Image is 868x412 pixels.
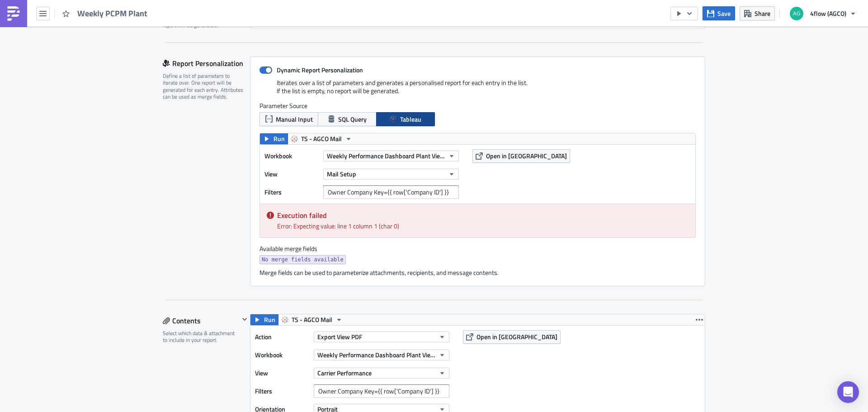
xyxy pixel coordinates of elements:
[274,133,285,144] span: Run
[259,245,327,253] label: Available merge fields
[810,9,846,18] span: 4flow (AGCO)
[259,102,696,110] label: Parameter Source
[314,368,449,379] button: Carrier Performance
[314,350,449,360] button: Weekly Performance Dashboard Plant View (PCPM)
[163,1,244,29] div: Optionally, perform a condition check before generating and sending a report. Only if true, the r...
[239,314,250,325] button: Hide content
[323,151,459,161] button: Weekly Performance Dashboard Plant View (PCPM)
[276,114,313,124] span: Manual Input
[262,255,344,264] span: No merge fields available
[277,221,689,231] div: Error: Expecting value: line 1 column 1 (char 0)
[259,112,318,126] button: Manual Input
[338,114,367,124] span: SQL Query
[264,314,275,325] span: Run
[163,72,244,100] div: Define a list of parameters to iterate over. One report will be generated for each entry. Attribu...
[277,65,363,75] strong: Dynamic Report Personalization
[317,332,362,341] span: Export View PDF
[163,330,239,344] div: Select which data & attachment to include in your report.
[264,185,319,199] label: Filters
[789,6,804,21] img: Avatar
[4,4,432,11] body: Rich Text Area. Press ALT-0 for help.
[260,133,288,144] button: Run
[717,9,731,18] span: Save
[250,314,278,325] button: Run
[740,6,775,20] button: Share
[486,151,567,161] span: Open in [GEOGRAPHIC_DATA]
[255,348,309,362] label: Workbook
[255,384,309,398] label: Filters
[317,350,435,360] span: Weekly Performance Dashboard Plant View (PCPM)
[259,269,696,277] div: Merge fields can be used to parameterize attachments, recipients, and message contents.
[163,57,250,70] div: Report Personalization
[292,314,332,325] span: TS - AGCO Mail
[318,112,377,126] button: SQL Query
[703,6,735,20] button: Save
[255,366,309,380] label: View
[400,114,421,124] span: Tableau
[327,169,356,179] span: Mail Setup
[755,9,770,18] span: Share
[463,330,561,344] button: Open in [GEOGRAPHIC_DATA]
[259,79,696,102] div: Iterates over a list of parameters and generates a personalised report for each entry in the list...
[323,169,459,180] button: Mail Setup
[77,8,148,19] span: Weekly PCPM Plant
[6,6,21,21] img: PushMetrics
[277,212,689,219] h5: Execution failed
[323,185,459,199] input: Filter1=Value1&...
[376,112,435,126] button: Tableau
[314,384,449,398] input: Filter1=Value1&...
[264,167,319,181] label: View
[264,149,319,163] label: Workbook
[278,314,346,325] button: TS - AGCO Mail
[259,255,346,264] a: No merge fields available
[476,332,557,341] span: Open in [GEOGRAPHIC_DATA]
[288,133,355,144] button: TS - AGCO Mail
[784,4,861,24] button: 4flow (AGCO)
[301,133,342,144] span: TS - AGCO Mail
[327,151,445,161] span: Weekly Performance Dashboard Plant View (PCPM)
[472,149,570,163] button: Open in [GEOGRAPHIC_DATA]
[317,368,372,378] span: Carrier Performance
[314,331,449,342] button: Export View PDF
[255,330,309,344] label: Action
[163,314,239,327] div: Contents
[837,381,859,403] div: Open Intercom Messenger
